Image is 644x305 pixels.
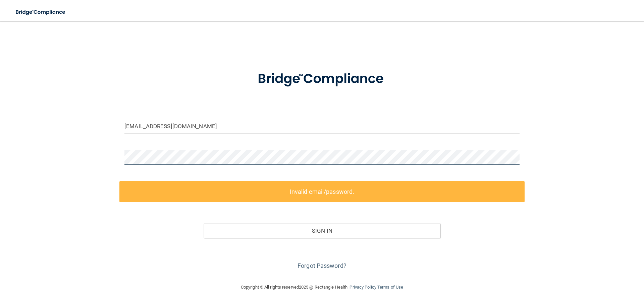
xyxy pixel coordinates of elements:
[377,285,403,290] a: Terms of Use
[10,5,72,19] img: bridge_compliance_login_screen.278c3ca4.svg
[244,62,400,96] img: bridge_compliance_login_screen.278c3ca4.svg
[511,153,519,161] keeper-lock: Open Keeper Popup
[119,181,525,202] label: Invalid email/password.
[204,223,441,238] button: Sign In
[124,119,520,134] input: Email
[350,285,376,290] a: Privacy Policy
[200,277,444,298] div: Copyright © All rights reserved 2025 @ Rectangle Health | |
[298,262,346,269] a: Forgot Password?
